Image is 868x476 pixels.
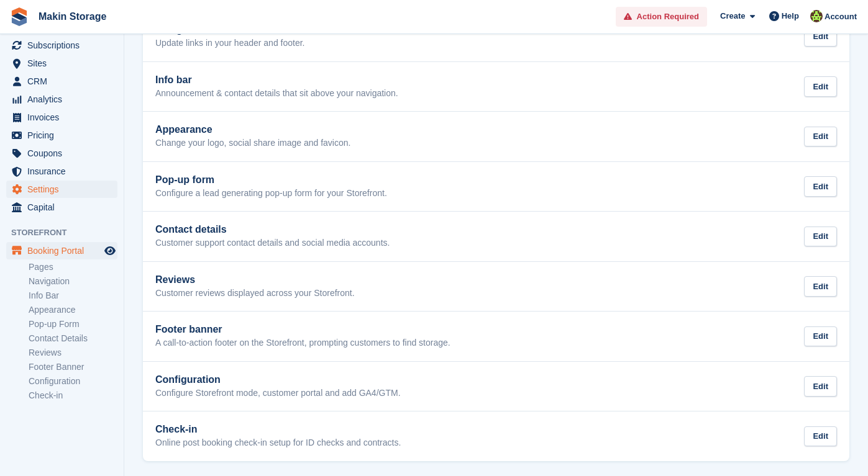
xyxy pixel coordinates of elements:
a: Check-in [29,390,117,402]
a: Info bar Announcement & contact details that sit above your navigation. Edit [143,62,849,112]
span: Capital [27,199,102,216]
span: Settings [27,181,102,198]
h2: Appearance [155,124,350,135]
span: Subscriptions [27,37,102,54]
h2: Reviews [155,274,355,285]
span: Invoices [27,109,102,126]
div: Edit [804,227,837,247]
p: Configure Storefront mode, customer portal and add GA4/GTM. [155,388,401,399]
a: Reviews Customer reviews displayed across your Storefront. Edit [143,262,849,312]
a: Navigation Update links in your header and footer. Edit [143,12,849,61]
span: Create [720,10,745,22]
a: Contact Details [29,333,117,344]
a: Navigation [29,276,117,287]
a: Pop-up form Configure a lead generating pop-up form for your Storefront. Edit [143,162,849,212]
a: Pop-up Form [29,318,117,330]
span: Action Required [637,11,699,23]
img: stora-icon-8386f47178a22dfd0bd8f6a31ec36ba5ce8667c1dd55bd0f319d3a0aa187defe.svg [10,7,29,26]
span: Analytics [27,91,102,108]
h2: Info bar [155,74,398,86]
a: menu [6,242,117,259]
p: Customer support contact details and social media accounts. [155,238,390,249]
span: Coupons [27,145,102,162]
a: Configuration Configure Storefront mode, customer portal and add GA4/GTM. Edit [143,362,849,411]
a: menu [6,37,117,54]
a: Appearance Change your logo, social share image and favicon. Edit [143,112,849,161]
a: Footer Banner [29,361,117,373]
a: menu [6,127,117,144]
a: menu [6,181,117,198]
a: menu [6,163,117,180]
div: Edit [804,326,837,347]
span: Insurance [27,163,102,180]
div: Edit [804,276,837,297]
p: A call-to-action footer on the Storefront, prompting customers to find storage. [155,338,450,349]
a: Appearance [29,304,117,316]
h2: Contact details [155,224,390,235]
h2: Check-in [155,424,401,435]
span: Pricing [27,127,102,144]
span: CRM [27,73,102,90]
a: menu [6,73,117,90]
a: Makin Storage [34,6,111,27]
a: menu [6,55,117,72]
span: Help [782,10,799,22]
a: Contact details Customer support contact details and social media accounts. Edit [143,212,849,261]
a: menu [6,145,117,162]
p: Customer reviews displayed across your Storefront. [155,288,355,299]
a: Footer banner A call-to-action footer on the Storefront, prompting customers to find storage. Edit [143,312,849,361]
div: Edit [804,27,837,47]
span: Storefront [11,227,124,239]
a: Pages [29,261,117,273]
a: menu [6,109,117,126]
a: Action Required [616,7,707,27]
span: Account [825,11,857,23]
img: Makin Storage Team [810,10,823,22]
div: Edit [804,127,837,147]
p: Announcement & contact details that sit above your navigation. [155,88,398,99]
h2: Footer banner [155,324,450,335]
a: Preview store [103,243,117,258]
a: Reviews [29,347,117,359]
span: Booking Portal [27,242,102,259]
span: Sites [27,55,102,72]
h2: Configuration [155,374,401,385]
p: Configure a lead generating pop-up form for your Storefront. [155,188,387,199]
p: Update links in your header and footer. [155,38,305,49]
div: Edit [804,76,837,97]
a: menu [6,91,117,108]
div: Edit [804,426,837,447]
a: Check-in Online post booking check-in setup for ID checks and contracts. Edit [143,411,849,461]
div: Edit [804,376,837,397]
h2: Pop-up form [155,174,387,186]
div: Edit [804,176,837,197]
a: menu [6,199,117,216]
a: Info Bar [29,290,117,302]
p: Online post booking check-in setup for ID checks and contracts. [155,438,401,449]
p: Change your logo, social share image and favicon. [155,138,350,149]
a: Configuration [29,375,117,387]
